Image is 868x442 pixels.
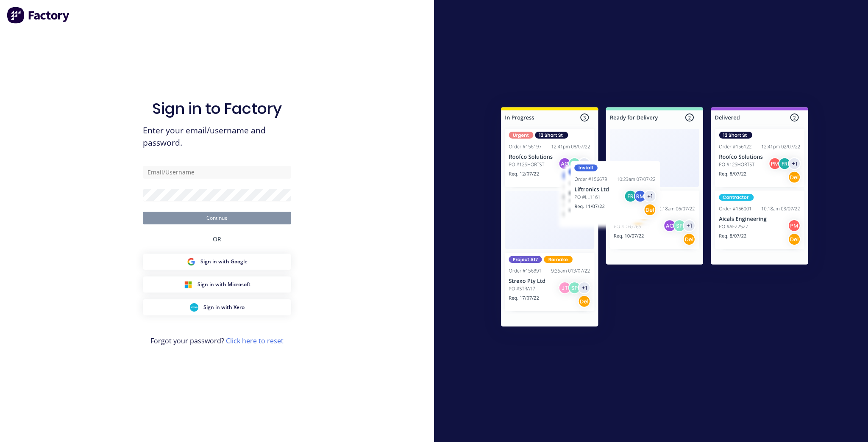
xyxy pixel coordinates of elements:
button: Microsoft Sign inSign in with Microsoft [143,276,291,293]
span: Forgot your password? [150,336,284,346]
img: Xero Sign in [190,303,198,312]
img: Factory [7,7,70,24]
span: Sign in with Microsoft [198,281,250,288]
button: Continue [143,212,291,224]
img: Sign in [482,90,827,347]
span: Enter your email/username and password. [143,124,291,149]
span: Sign in with Xero [203,304,245,311]
h1: Sign in to Factory [152,99,282,118]
span: Sign in with Google [200,258,248,265]
div: OR [213,224,221,254]
img: Microsoft Sign in [184,280,192,289]
button: Google Sign inSign in with Google [143,254,291,270]
input: Email/Username [143,166,291,179]
a: Click here to reset [226,336,284,345]
button: Xero Sign inSign in with Xero [143,299,291,315]
img: Google Sign in [187,257,195,266]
